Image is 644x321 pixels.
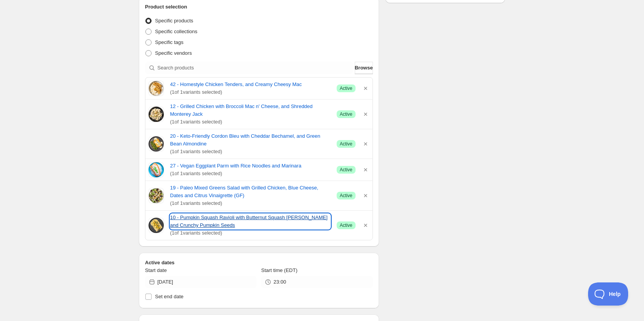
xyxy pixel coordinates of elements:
span: Start time (EDT) [261,267,297,273]
img: 27 - Vegan Eggplant Parm with Rice Noodles [148,162,164,177]
span: Active [340,167,352,173]
span: ( 1 of 1 variants selected) [170,88,330,96]
span: Active [340,85,352,91]
a: 27 - Vegan Eggplant Parm with Rice Noodles and Marinara [170,162,330,170]
span: Active [340,111,352,117]
input: Search products [157,62,353,74]
span: Active [340,141,352,147]
a: 42 - Homestyle Chicken Tenders, and Creamy Cheesy Mac [170,81,330,88]
span: Specific tags [155,39,184,45]
span: ( 1 of 1 variants selected) [170,118,330,126]
span: Active [340,193,352,199]
a: 12 - Grilled Chicken with Broccoli Mac n' Cheese, and Shredded Monterey Jack [170,103,330,118]
a: 19 - Paleo Mixed Greens Salad with Grilled Chicken, Blue Cheese, Dates and Citrus Vinaigrette (GF) [170,184,330,199]
span: Specific collections [155,29,197,34]
span: Active [340,222,352,228]
h2: Active dates [145,259,373,267]
button: Browse [355,62,373,74]
h2: Product selection [145,3,373,11]
a: 20 - Keto-Friendly Cordon Bleu with Cheddar Bechamel, and Green Bean Almondine [170,132,330,148]
span: Specific products [155,18,193,24]
iframe: Toggle Customer Support [588,282,629,306]
span: Browse [355,64,373,72]
span: ( 1 of 1 variants selected) [170,148,330,155]
span: ( 1 of 1 variants selected) [170,170,330,177]
a: 10 - Pumpkin Squash Ravioli with Butternut Squash [PERSON_NAME] and Crunchy Pumpkin Seeds [170,214,330,229]
span: ( 1 of 1 variants selected) [170,229,330,237]
span: Start date [145,267,167,273]
span: Specific vendors [155,50,192,56]
span: ( 1 of 1 variants selected) [170,199,330,207]
span: Set end date [155,294,184,299]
